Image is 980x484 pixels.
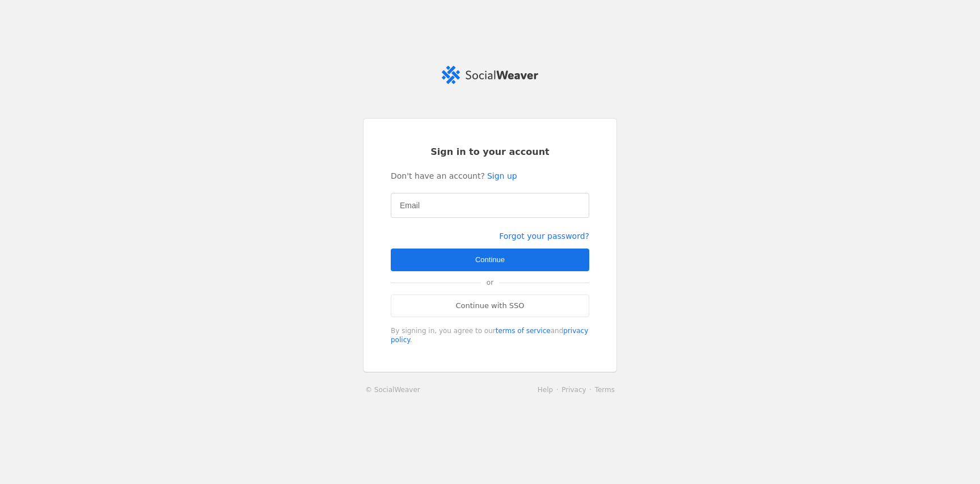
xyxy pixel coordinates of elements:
[365,384,420,395] a: © SocialWeaver
[391,249,589,271] button: Continue
[496,327,551,335] a: terms of service
[499,232,589,241] a: Forgot your password?
[553,384,561,395] li: ·
[391,294,589,317] a: Continue with SSO
[400,199,420,212] mat-label: Email
[400,199,580,212] input: Email
[487,170,517,182] a: Sign up
[430,146,550,158] span: Sign in to your account
[475,254,505,266] span: Continue
[561,386,586,394] a: Privacy
[391,326,589,344] div: By signing in, you agree to our and .
[538,386,553,394] a: Help
[481,271,499,294] span: or
[586,384,595,395] li: ·
[391,170,485,182] span: Don't have an account?
[595,386,615,394] a: Terms
[391,327,588,344] a: privacy policy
